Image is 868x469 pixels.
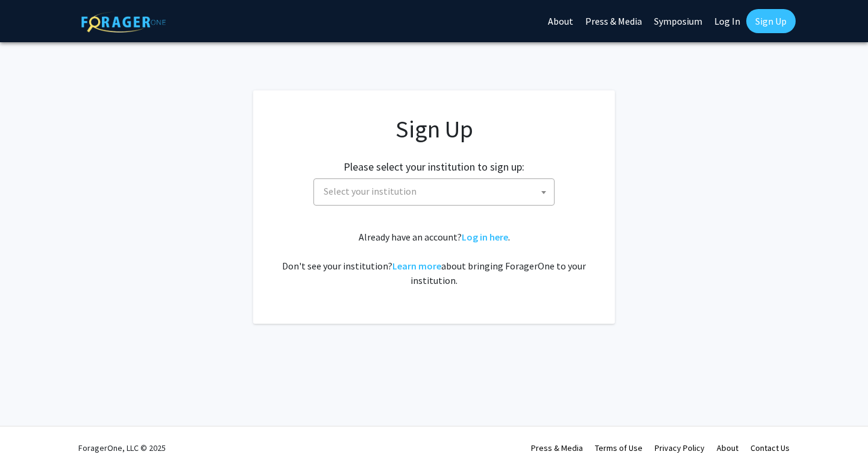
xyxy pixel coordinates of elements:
[746,9,796,33] a: Sign Up
[392,260,441,272] a: Learn more about bringing ForagerOne to your institution
[277,115,591,143] h1: Sign Up
[81,11,166,33] img: ForagerOne Logo
[277,230,591,288] div: Already have an account? . Don't see your institution? about bringing ForagerOne to your institut...
[313,178,555,206] span: Select your institution
[344,160,524,174] h2: Please select your institution to sign up:
[750,442,790,453] a: Contact Us
[324,185,417,197] span: Select your institution
[595,442,643,453] a: Terms of Use
[78,427,166,469] div: ForagerOne, LLC © 2025
[655,442,705,453] a: Privacy Policy
[462,231,508,243] a: Log in here
[531,442,583,453] a: Press & Media
[717,442,738,453] a: About
[319,179,554,204] span: Select your institution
